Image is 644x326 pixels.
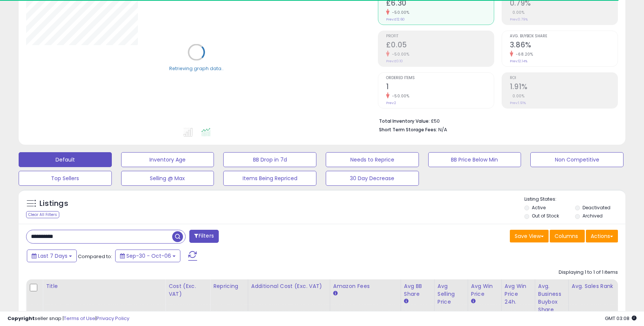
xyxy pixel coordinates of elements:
span: 2025-10-14 03:08 GMT [605,315,637,322]
a: Terms of Use [64,315,95,322]
small: Prev: 0.79% [510,17,528,22]
div: seller snap | | [7,315,129,322]
h2: 3.86% [510,41,618,51]
small: Prev: 1.91% [510,101,526,105]
h2: £0.05 [386,41,494,51]
strong: Copyright [7,315,35,322]
div: Avg BB Share [404,282,431,298]
b: Short Term Storage Fees: [379,126,437,133]
div: Avg Selling Price [438,282,465,306]
div: Additional Cost (Exc. VAT) [251,282,327,290]
button: BB Price Below Min [428,152,521,167]
small: Avg BB Share. [404,298,408,305]
button: Default [19,152,112,167]
button: 30 Day Decrease [326,171,419,186]
h2: 1.91% [510,82,618,93]
h5: Listings [40,198,68,209]
button: Needs to Reprice [326,152,419,167]
div: Retrieving graph data.. [169,65,224,72]
label: Out of Stock [532,213,559,219]
button: Actions [586,230,618,242]
label: Deactivated [583,204,610,211]
span: Sep-30 - Oct-06 [126,252,171,260]
span: Ordered Items [386,76,494,80]
button: Last 7 Days [27,250,77,262]
li: £50 [379,116,612,125]
div: Clear All Filters [26,211,59,218]
span: N/A [438,126,447,133]
div: Avg. Business Buybox Share [538,282,565,314]
small: Prev: £0.10 [386,59,403,63]
b: Total Inventory Value: [379,118,430,124]
span: ROI [510,76,618,80]
span: Last 7 Days [38,252,67,260]
button: Inventory Age [121,152,214,167]
div: Avg Win Price 24h. [505,282,532,306]
div: Displaying 1 to 1 of 1 items [559,269,618,276]
label: Active [532,204,546,211]
div: Amazon Fees [333,282,398,290]
small: -50.00% [389,51,410,57]
small: Prev: £12.60 [386,17,405,22]
small: 0.00% [510,10,525,15]
button: Non Competitive [530,152,624,167]
h2: 1 [386,82,494,93]
span: Compared to: [78,253,112,260]
a: Privacy Policy [97,315,129,322]
div: Cost (Exc. VAT) [168,282,207,298]
button: Sep-30 - Oct-06 [115,250,180,262]
button: Filters [189,230,218,243]
button: Top Sellers [19,171,112,186]
label: Archived [583,213,603,219]
small: Prev: 2 [386,101,396,105]
button: Columns [550,230,585,242]
span: Columns [555,232,578,240]
button: Save View [510,230,549,242]
button: Selling @ Max [121,171,214,186]
div: Repricing [213,282,245,290]
button: BB Drop in 7d [223,152,316,167]
small: -68.20% [513,51,533,57]
small: -50.00% [389,10,410,15]
span: Avg. Buybox Share [510,34,618,38]
button: Items Being Repriced [223,171,316,186]
small: Prev: 12.14% [510,59,527,63]
small: Avg Win Price. [471,298,476,305]
div: Avg Win Price [471,282,498,298]
span: Profit [386,34,494,38]
div: Title [46,282,162,290]
small: -50.00% [389,93,410,99]
small: 0.00% [510,93,525,99]
p: Listing States: [524,196,625,203]
small: Amazon Fees. [333,290,338,297]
